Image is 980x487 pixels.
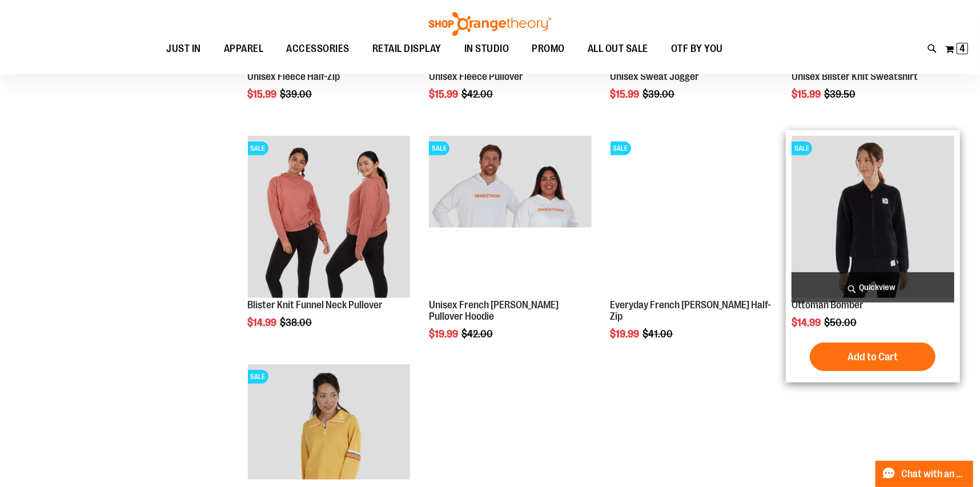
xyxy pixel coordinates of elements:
img: Product image for Unisex French Terry Pullover Hoodie [429,136,592,299]
span: $38.00 [280,317,314,328]
a: Product image for Everyday French Terry 1/2 ZipSALE [611,136,773,300]
span: $19.99 [429,328,460,340]
a: Blister Knit Funnel Neck Pullover [248,299,383,311]
span: $15.99 [611,88,641,100]
span: $42.00 [461,88,495,100]
span: $39.00 [643,88,677,100]
span: $15.99 [792,88,822,100]
a: Ottoman Bomber [792,299,863,311]
a: Quickview [792,272,954,303]
img: Product image for Blister Knit Funnelneck Pullover [248,136,411,299]
a: Product image for Unisex French Terry Pullover HoodieSALE [429,136,592,300]
button: Chat with an Expert [875,461,974,487]
span: $42.00 [461,328,495,340]
span: OTF BY YOU [671,36,723,62]
div: product [786,130,960,383]
a: Unisex Fleece Pullover [429,71,523,82]
div: product [242,130,416,358]
a: Unisex Fleece Half-Zip [248,71,340,82]
span: $14.99 [792,317,822,328]
span: IN STUDIO [464,36,509,62]
span: $14.99 [248,317,279,328]
img: Shop Orangetheory [427,12,553,36]
span: $50.00 [824,317,858,328]
span: RETAIL DISPLAY [372,36,441,62]
img: Product image for Everyday French Terry 1/2 Zip [611,136,773,299]
span: ALL OUT SALE [588,36,648,62]
span: JUST IN [166,36,201,62]
img: Product image for Ottoman Bomber [792,136,954,299]
a: Unisex Sweat Jogger [611,71,700,82]
div: product [605,130,779,369]
span: $39.00 [280,88,314,100]
a: Unisex French [PERSON_NAME] Pullover Hoodie [429,299,559,322]
a: Product image for Ottoman BomberSALE [792,136,954,300]
span: $41.00 [643,328,675,340]
a: Unisex Blister Knit Sweatshirt [792,71,918,82]
span: SALE [792,142,812,155]
span: Add to Cart [848,351,898,363]
button: Add to Cart [810,343,935,371]
span: SALE [248,142,268,155]
span: APPAREL [224,36,264,62]
span: SALE [429,142,449,155]
span: ACCESSORIES [286,36,350,62]
span: $19.99 [611,328,641,340]
span: Chat with an Expert [902,469,966,480]
div: product [423,130,597,369]
span: $15.99 [429,88,460,100]
span: SALE [611,142,631,155]
span: 4 [959,43,965,54]
span: PROMO [532,36,565,62]
span: $15.99 [248,88,279,100]
span: $39.50 [824,88,857,100]
a: Everyday French [PERSON_NAME] Half-Zip [611,299,772,322]
span: SALE [248,370,268,384]
a: Product image for Blister Knit Funnelneck PulloverSALE [248,136,411,300]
